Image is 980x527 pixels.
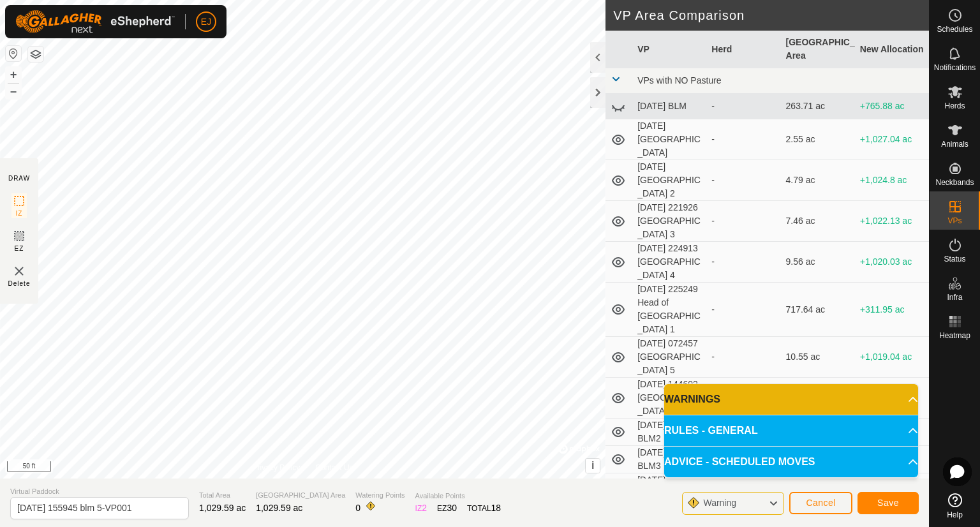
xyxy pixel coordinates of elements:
p-accordion-header: ADVICE - SCHEDULED MOVES [664,447,918,477]
span: ADVICE - SCHEDULED MOVES [664,454,815,470]
td: +1,018.17 ac [855,378,929,419]
td: [DATE] 144602 [GEOGRAPHIC_DATA] 6 [632,378,706,419]
button: Map Layers [28,47,43,62]
td: [DATE] 072457 [GEOGRAPHIC_DATA] 5 [632,337,706,378]
span: Infra [947,293,962,301]
span: Available Points [415,491,501,501]
span: Watering Points [355,490,405,501]
div: - [711,350,775,364]
p-accordion-header: WARNINGS [664,384,918,415]
img: Gallagher Logo [15,10,175,33]
span: VPs [947,217,961,225]
button: Reset Map [6,46,21,61]
td: 7.46 ac [781,201,855,242]
a: Help [930,488,980,524]
td: +1,019.04 ac [855,337,929,378]
td: [DATE] BLM [632,94,706,119]
td: +1,022.13 ac [855,201,929,242]
span: EZ [15,244,24,253]
div: - [711,100,775,113]
span: Animals [941,140,969,148]
td: [DATE] 145042 BLM2 [632,419,706,446]
span: Neckbands [935,179,974,186]
div: DRAW [8,174,30,183]
th: Herd [706,31,780,68]
button: Cancel [789,492,852,514]
th: New Allocation [855,31,929,68]
span: RULES - GENERAL [664,423,758,438]
td: 9.56 ac [781,242,855,283]
td: +1,027.04 ac [855,119,929,160]
span: 2 [422,503,427,513]
td: 4.79 ac [781,160,855,201]
td: [DATE] 052147 BLM3 [632,446,706,473]
span: i [591,460,594,471]
td: 717.64 ac [781,283,855,337]
td: +765.88 ac [855,94,929,119]
td: [DATE] [GEOGRAPHIC_DATA] [632,119,706,160]
td: [DATE] 225249 Head of [GEOGRAPHIC_DATA] 1 [632,283,706,337]
p-accordion-header: RULES - GENERAL [664,415,918,446]
div: - [711,303,775,316]
span: Warning [703,498,736,508]
span: EJ [201,15,211,29]
span: 1,029.59 ac [256,503,302,513]
td: [DATE] 224913 [GEOGRAPHIC_DATA] 4 [632,242,706,283]
td: 10.55 ac [781,337,855,378]
h2: VP Area Comparison [613,8,929,23]
td: +1,024.8 ac [855,160,929,201]
div: - [711,214,775,228]
div: - [711,255,775,269]
span: VPs with NO Pasture [637,75,722,85]
span: [GEOGRAPHIC_DATA] Area [256,490,345,501]
div: TOTAL [467,501,501,515]
span: Delete [8,279,31,288]
span: Help [947,511,963,519]
div: - [711,174,775,187]
td: [DATE] 221926 [GEOGRAPHIC_DATA] 3 [632,201,706,242]
span: 30 [447,503,457,513]
span: Save [877,498,899,508]
td: 2.55 ac [781,119,855,160]
img: VP [11,263,27,279]
td: [DATE] [GEOGRAPHIC_DATA] 2 [632,160,706,201]
span: 1,029.59 ac [199,503,246,513]
span: Total Area [199,490,246,501]
button: + [6,67,21,82]
button: i [586,459,600,473]
span: IZ [16,209,23,218]
div: - [711,133,775,146]
td: 11.42 ac [781,378,855,419]
span: Herds [944,102,965,110]
span: Status [944,255,965,263]
span: 18 [491,503,501,513]
a: Privacy Policy [253,462,301,473]
button: – [6,84,21,99]
button: Save [857,492,919,514]
span: WARNINGS [664,392,720,407]
span: Cancel [806,498,836,508]
td: [DATE] 221203 State Pass [632,473,706,501]
span: Virtual Paddock [10,486,189,497]
div: EZ [437,501,457,515]
th: VP [632,31,706,68]
span: Heatmap [939,332,970,339]
span: 0 [355,503,360,513]
td: +1,020.03 ac [855,242,929,283]
td: +311.95 ac [855,283,929,337]
span: Notifications [934,64,976,71]
td: 263.71 ac [781,94,855,119]
div: IZ [415,501,427,515]
a: Contact Us [315,462,353,473]
th: [GEOGRAPHIC_DATA] Area [781,31,855,68]
span: Schedules [937,26,972,33]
